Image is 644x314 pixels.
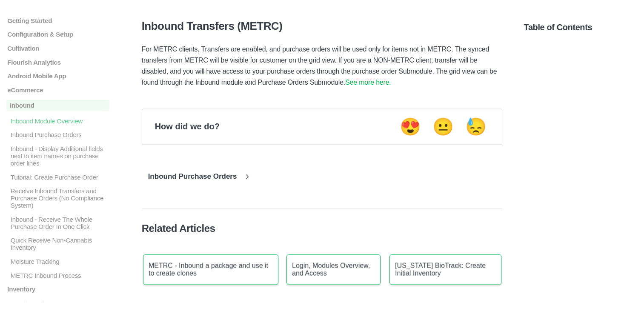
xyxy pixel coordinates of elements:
p: Receive Inbound Transfers and Purchase Orders (No Compliance System) [10,188,110,209]
a: eCommerce [6,86,109,94]
a: Tutorial: Create Purchase Order [6,174,109,181]
h4: Related Articles [142,223,503,234]
a: See more here. [345,79,391,86]
p: For METRC clients, Transfers are enabled, and purchase orders will be used only for items not in ... [142,44,503,88]
a: [US_STATE] BioTrack: Create Initial Inventory [389,254,501,285]
a: Login, Modules Overview, and Access [286,254,381,285]
button: Neutral feedback button [430,116,456,137]
a: Inbound - Receive The Whole Purchase Order In One Click [6,216,109,230]
button: Negative feedback button [463,116,489,137]
p: Quick Receive Non-Cannabis Inventory [10,237,110,251]
a: Quick Receive Non-Cannabis Inventory [6,237,109,251]
p: METRC Inbound Process [10,272,110,279]
h5: Table of Contents [524,23,638,32]
a: Configuration & Setup [6,31,109,38]
a: Inbound Module Overview [6,117,109,125]
a: Android Mobile App [6,73,109,80]
p: Inbound - Display Additional fields next to item names on purchase order lines [10,145,110,167]
p: How did we do? [155,122,220,131]
p: Inbound Purchase Orders [142,172,243,181]
button: Positive feedback button [397,116,424,137]
p: [US_STATE] BioTrack: Create Initial Inventory [395,262,496,277]
a: METRC Inbound Process [6,272,109,279]
a: Getting Started [6,17,109,24]
p: Login, Modules Overview, and Access [292,262,375,277]
a: METRC - Inbound a package and use it to create clones [143,254,278,285]
p: Inbound - Receive The Whole Purchase Order In One Click [10,216,110,230]
p: METRC - Inbound a package and use it to create clones [149,262,273,277]
p: Tutorial: Create Purchase Order [10,174,110,181]
a: Inbound - Display Additional fields next to item names on purchase order lines [6,145,109,167]
section: Table of Contents [524,9,638,301]
a: Cultivation [6,45,109,52]
p: Moisture Tracking [10,258,110,265]
a: Flourish Analytics [6,59,109,66]
a: Inbound [6,100,109,111]
p: Inbound Module Overview [10,117,110,125]
a: Inbound Purchase Orders [6,131,109,139]
a: Moisture Tracking [6,258,109,265]
a: Inventory [6,286,109,293]
p: Inbound Purchase Orders [10,131,110,139]
a: Go to next article Inbound Purchase Orders [142,165,252,188]
h3: Inbound Transfers (METRC) [142,20,503,33]
a: Receive Inbound Transfers and Purchase Orders (No Compliance System) [6,188,109,209]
